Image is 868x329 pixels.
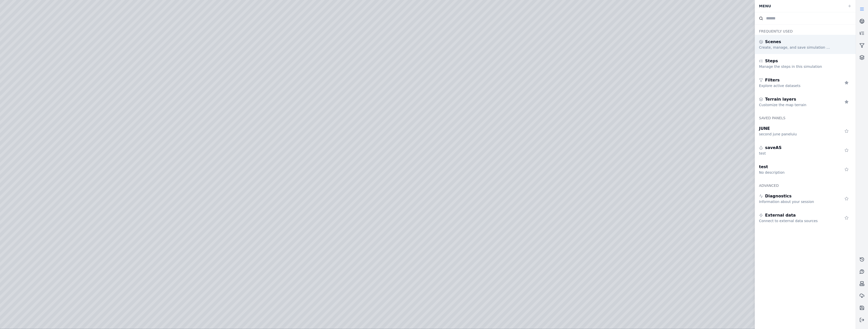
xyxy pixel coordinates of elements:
span: Steps [765,58,778,64]
div: No description [759,170,832,175]
span: Diagnostics [765,193,792,199]
span: External data [765,212,796,218]
span: Terrain layers [765,96,796,102]
span: Filters [765,77,780,83]
span: saveAS [765,145,782,151]
div: Connect to external data sources [759,218,832,223]
div: Saved panels [755,111,856,122]
div: test [759,151,832,156]
div: Explore active datasets [759,83,832,88]
div: Advanced [755,179,856,189]
div: Manage the steps in this simulation [759,64,832,69]
div: Create, manage, and save simulation scenes [759,45,832,50]
div: second june paneluiu [759,132,832,137]
span: JUNE [759,126,770,132]
div: Menu [756,1,845,11]
span: test [759,164,768,170]
div: Customize the map terrain [759,102,832,107]
div: Information about your session [759,199,832,204]
span: Scenes [765,39,781,45]
div: Frequently Used [755,25,856,35]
